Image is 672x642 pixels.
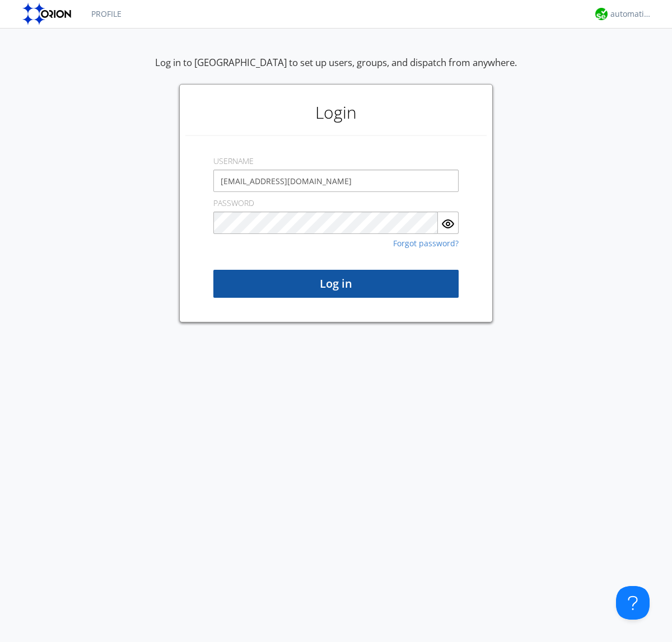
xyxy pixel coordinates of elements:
img: d2d01cd9b4174d08988066c6d424eccd [595,8,608,20]
img: orion-labs-logo.svg [22,3,74,25]
button: Log in [213,270,459,298]
a: Forgot password? [393,240,459,247]
button: Show Password [438,212,459,234]
input: Password [213,212,438,234]
h1: Login [185,90,487,135]
div: automation+atlas [610,8,652,20]
iframe: Toggle Customer Support [616,586,650,620]
div: Log in to [GEOGRAPHIC_DATA] to set up users, groups, and dispatch from anywhere. [155,56,517,84]
img: eye.svg [441,217,455,231]
label: PASSWORD [213,198,254,209]
label: USERNAME [213,156,254,167]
